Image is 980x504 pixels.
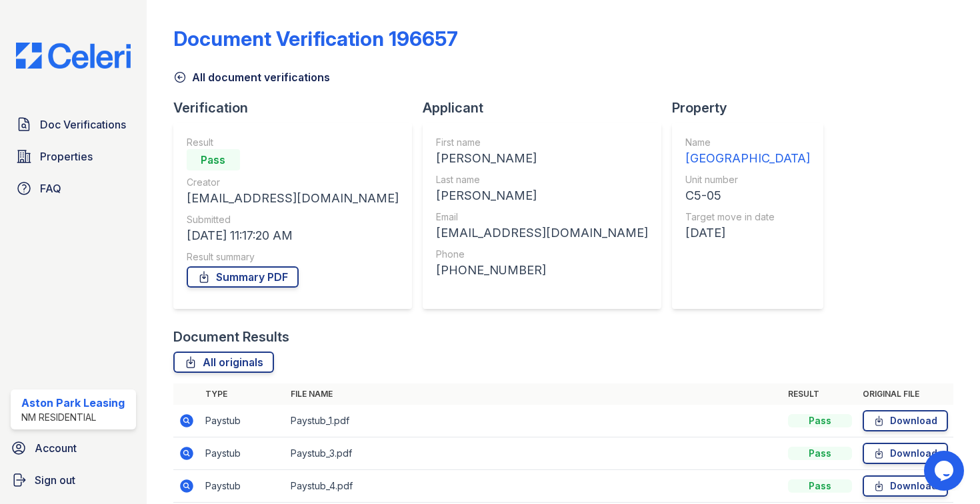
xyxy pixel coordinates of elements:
td: Paystub [200,470,285,503]
div: C5-05 [685,186,810,205]
div: Document Results [173,328,289,346]
a: All originals [173,352,274,373]
div: Pass [187,149,240,170]
div: [GEOGRAPHIC_DATA] [685,149,810,168]
div: Unit number [685,173,810,186]
th: Result [783,383,857,405]
td: Paystub_4.pdf [285,470,783,503]
a: Name [GEOGRAPHIC_DATA] [685,136,810,168]
div: Submitted [187,213,399,226]
div: Result [187,136,399,149]
iframe: chat widget [924,451,967,491]
td: Paystub [200,405,285,437]
div: [EMAIL_ADDRESS][DOMAIN_NAME] [187,189,399,208]
div: Pass [788,447,852,460]
span: FAQ [40,180,61,196]
div: Last name [436,173,648,186]
a: Download [863,475,948,497]
span: Account [35,440,77,456]
td: Paystub_1.pdf [285,405,783,437]
span: Sign out [35,472,75,488]
div: [EMAIL_ADDRESS][DOMAIN_NAME] [436,224,648,242]
th: File name [285,383,783,405]
div: Creator [187,176,399,189]
a: Download [863,443,948,464]
div: [PERSON_NAME] [436,149,648,168]
div: Applicant [423,99,672,117]
th: Type [200,383,285,405]
div: Email [436,210,648,224]
a: Sign out [5,467,141,493]
div: Document Verification 196657 [173,27,458,51]
a: Download [863,410,948,431]
a: Account [5,435,141,461]
div: Pass [788,414,852,427]
div: Target move in date [685,210,810,224]
a: All document verifications [173,69,330,85]
a: FAQ [11,175,136,202]
td: Paystub [200,437,285,470]
a: Properties [11,143,136,170]
div: [DATE] 11:17:20 AM [187,226,399,245]
span: Properties [40,148,93,164]
div: [DATE] [685,224,810,242]
div: [PERSON_NAME] [436,186,648,205]
td: Paystub_3.pdf [285,437,783,470]
span: Doc Verifications [40,117,126,132]
div: Pass [788,479,852,493]
div: Verification [173,99,423,117]
a: Doc Verifications [11,111,136,138]
th: Original file [857,383,953,405]
div: Property [672,99,834,117]
div: NM Residential [21,411,125,424]
div: First name [436,136,648,149]
img: CE_Logo_Blue-a8612792a0a2168367f1c8372b55b34899dd931a85d93a1a3d3e32e68fde9ad4.png [5,43,141,69]
div: Result summary [187,250,399,264]
a: Summary PDF [187,266,299,288]
div: [PHONE_NUMBER] [436,261,648,280]
div: Phone [436,248,648,261]
div: Name [685,136,810,149]
div: Aston Park Leasing [21,395,125,411]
